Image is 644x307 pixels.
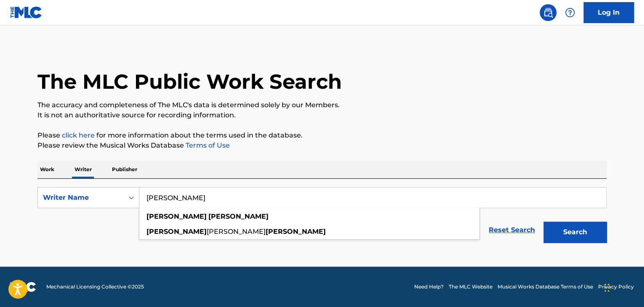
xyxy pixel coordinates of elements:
[109,161,140,178] p: Publisher
[37,130,607,140] p: Please for more information about the terms used in the database.
[266,228,326,236] strong: [PERSON_NAME]
[414,283,444,291] a: Need Help?
[10,282,36,292] img: logo
[62,131,95,139] a: click here
[543,222,607,243] button: Search
[449,283,492,291] a: The MLC Website
[565,8,575,18] img: help
[207,228,266,236] span: [PERSON_NAME]
[562,4,578,21] div: Help
[543,8,553,18] img: search
[37,69,342,94] h1: The MLC Public Work Search
[604,275,609,300] div: Drag
[498,283,593,291] a: Musical Works Database Terms of Use
[598,283,634,291] a: Privacy Policy
[37,100,607,110] p: The accuracy and completeness of The MLC's data is determined solely by our Members.
[46,283,144,291] span: Mechanical Licensing Collective © 2025
[10,6,43,19] img: MLC Logo
[602,267,644,307] iframe: Chat Widget
[484,221,539,239] a: Reset Search
[540,4,556,21] a: Public Search
[37,110,607,120] p: It is not an authoritative source for recording information.
[43,193,119,203] div: Writer Name
[146,212,207,220] strong: [PERSON_NAME]
[208,212,269,220] strong: [PERSON_NAME]
[146,228,207,236] strong: [PERSON_NAME]
[583,2,634,23] a: Log In
[37,187,607,247] form: Search Form
[184,141,230,149] a: Terms of Use
[37,140,607,151] p: Please review the Musical Works Database
[37,161,57,178] p: Work
[72,161,94,178] p: Writer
